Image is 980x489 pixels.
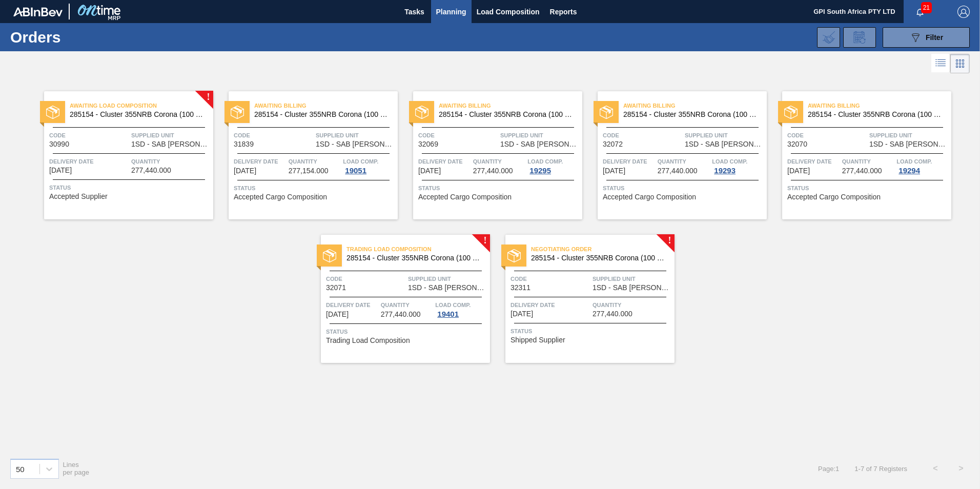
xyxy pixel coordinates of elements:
[63,461,90,476] span: Lines per page
[787,140,807,148] span: 32070
[439,100,582,111] span: Awaiting Billing
[13,7,63,16] img: TNhmsLtSVTkK8tSr43FrP2fwEKptu5GPRR3wAAAABJRU5ErkJggg==
[685,140,764,148] span: 1SD - SAB Rosslyn Brewery
[842,167,882,175] span: 277,440.000
[511,274,590,284] span: Code
[787,193,881,201] span: Accepted Cargo Composition
[70,111,205,118] span: 285154 - Cluster 355NRB Corona (100 Years)
[213,91,398,219] a: statusAwaiting Billing285154 - Cluster 355NRB Corona (100 Years)Code31839Supplied Unit1SD - SAB [...
[131,140,211,148] span: 1SD - SAB Rosslyn Brewery
[527,167,553,175] div: 19295
[527,156,580,175] a: Load Comp.19295
[381,300,433,310] span: Quantity
[921,2,932,13] span: 21
[511,300,590,310] span: Delivery Date
[787,167,810,175] span: 10/04/2025
[490,235,675,363] a: !statusNegotiating Order285154 - Cluster 355NRB Corona (100 Years)Code32311Supplied Unit1SD - SAB...
[923,456,948,481] button: <
[49,140,69,148] span: 30990
[869,130,949,140] span: Supplied Unit
[712,156,747,167] span: Load Comp.
[326,300,378,310] span: Delivery Date
[16,464,25,473] div: 50
[326,284,346,292] span: 32071
[658,167,698,175] span: 277,440.000
[234,156,286,167] span: Delivery Date
[49,193,108,200] span: Accepted Supplier
[808,111,943,118] span: 285154 - Cluster 355NRB Corona (100 Years)
[254,100,398,111] span: Awaiting Billing
[326,274,405,284] span: Code
[896,156,932,167] span: Load Comp.
[403,6,426,18] span: Tasks
[818,465,839,473] span: Page : 1
[234,193,327,201] span: Accepted Cargo Composition
[436,6,466,18] span: Planning
[603,140,623,148] span: 32072
[398,91,582,219] a: statusAwaiting Billing285154 - Cluster 355NRB Corona (100 Years)Code32069Supplied Unit1SD - SAB [...
[418,156,471,167] span: Delivery Date
[408,274,487,284] span: Supplied Unit
[712,167,738,175] div: 19293
[883,27,970,48] button: Filter
[593,300,672,310] span: Quantity
[600,106,613,119] img: status
[326,311,349,318] span: 10/04/2025
[685,130,764,140] span: Supplied Unit
[234,130,313,140] span: Code
[29,91,213,219] a: !statusAwaiting Load Composition285154 - Cluster 355NRB Corona (100 Years)Code30990Supplied Unit1...
[415,106,428,119] img: status
[787,156,840,167] span: Delivery Date
[477,6,540,18] span: Load Composition
[10,31,164,43] h1: Orders
[957,6,970,18] img: Logout
[49,167,72,174] span: 08/29/2025
[603,183,764,193] span: Status
[49,156,129,167] span: Delivery Date
[787,130,867,140] span: Code
[418,130,498,140] span: Code
[511,336,565,344] span: Shipped Supplier
[439,111,574,118] span: 285154 - Cluster 355NRB Corona (100 Years)
[49,130,129,140] span: Code
[131,167,171,174] span: 277,440.000
[931,54,950,73] div: List Vision
[418,183,580,193] span: Status
[316,140,395,148] span: 1SD - SAB Rosslyn Brewery
[550,6,577,18] span: Reports
[408,284,487,292] span: 1SD - SAB Rosslyn Brewery
[842,156,894,167] span: Quantity
[808,100,951,111] span: Awaiting Billing
[817,27,840,48] div: Import Order Negotiation
[473,167,513,175] span: 277,440.000
[712,156,764,175] a: Load Comp.19293
[904,5,936,19] button: Notifications
[926,33,943,42] span: Filter
[46,106,59,119] img: status
[511,326,672,336] span: Status
[511,284,530,292] span: 32311
[326,327,487,337] span: Status
[948,456,974,481] button: >
[623,111,759,118] span: 285154 - Cluster 355NRB Corona (100 Years)
[843,27,876,48] div: Order Review Request
[896,167,922,175] div: 19294
[603,167,625,175] span: 10/02/2025
[500,130,580,140] span: Supplied Unit
[323,249,336,262] img: status
[623,100,767,111] span: Awaiting Billing
[507,249,521,262] img: status
[49,182,211,193] span: Status
[316,130,395,140] span: Supplied Unit
[234,140,254,148] span: 31839
[531,244,675,254] span: Negotiating Order
[511,310,533,318] span: 10/07/2025
[435,300,487,318] a: Load Comp.19401
[527,156,563,167] span: Load Comp.
[603,130,682,140] span: Code
[658,156,710,167] span: Quantity
[343,156,395,175] a: Load Comp.19051
[231,106,244,119] img: status
[234,167,256,175] span: 09/23/2025
[131,156,211,167] span: Quantity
